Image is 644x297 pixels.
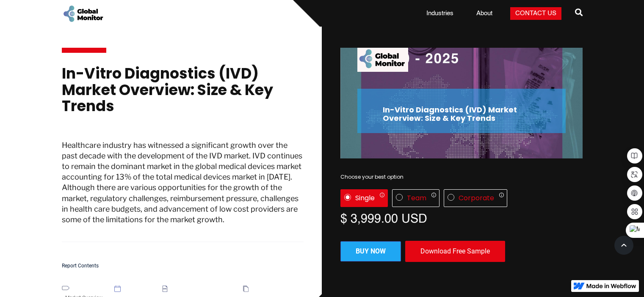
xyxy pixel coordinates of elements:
[340,189,583,207] div: Choose License
[62,263,304,269] h5: Report Contents
[575,6,583,18] span: 
[421,9,459,18] a: Industries
[340,241,401,262] a: Buy now
[575,5,583,22] a: 
[62,140,304,243] p: Healthcare industry has witnessed a significant growth over the past decade with the development ...
[407,194,426,202] div: Team
[383,106,540,123] h2: In-Vitro Diagnostics (IVD) Market Overview: Size & Key Trends
[405,241,505,262] div: Download Free Sample
[62,4,104,23] a: home
[459,194,494,202] div: Corporate
[586,283,636,289] img: Made in Webflow
[510,7,561,20] a: Contact Us
[62,65,304,123] h1: In-Vitro Diagnostics (IVD) Market Overview: Size & Key Trends
[471,9,498,18] a: About
[355,194,375,202] div: Single
[340,173,583,181] div: Choose your best option
[340,211,583,224] div: $ 3,999.00 USD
